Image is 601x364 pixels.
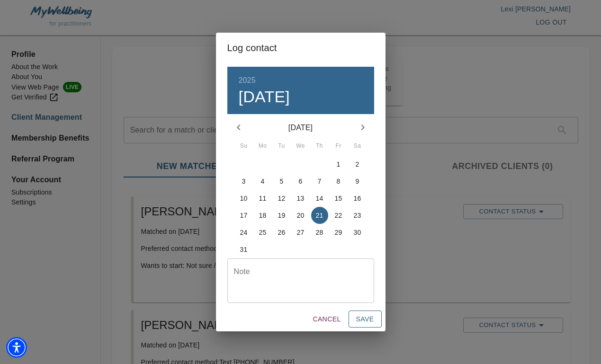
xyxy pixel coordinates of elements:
[235,142,252,151] span: Su
[316,194,323,203] p: 14
[349,156,366,173] button: 2
[349,173,366,190] button: 9
[292,142,309,151] span: We
[6,337,27,358] div: Accessibility Menu
[254,173,271,190] button: 4
[313,313,341,325] span: Cancel
[278,228,286,237] p: 26
[235,207,252,224] button: 17
[335,211,342,220] p: 22
[356,313,374,325] span: Save
[349,207,366,224] button: 23
[335,228,342,237] p: 29
[273,190,290,207] button: 12
[273,207,290,224] button: 19
[292,190,309,207] button: 13
[259,228,267,237] p: 25
[235,173,252,190] button: 3
[239,74,256,87] button: 2025
[240,228,248,237] p: 24
[335,194,342,203] p: 15
[297,211,305,220] p: 20
[349,142,366,151] span: Sa
[235,241,252,258] button: 31
[259,194,267,203] p: 11
[349,190,366,207] button: 16
[354,194,361,203] p: 16
[240,211,248,220] p: 17
[250,122,351,133] p: [DATE]
[311,173,328,190] button: 7
[242,177,246,186] p: 3
[254,207,271,224] button: 18
[254,190,271,207] button: 11
[259,211,267,220] p: 18
[316,211,323,220] p: 21
[356,160,359,169] p: 2
[330,173,347,190] button: 8
[330,207,347,224] button: 22
[292,224,309,241] button: 27
[292,207,309,224] button: 20
[240,245,248,254] p: 31
[311,190,328,207] button: 14
[261,177,265,186] p: 4
[278,211,286,220] p: 19
[330,190,347,207] button: 15
[316,228,323,237] p: 28
[330,142,347,151] span: Fr
[349,224,366,241] button: 30
[356,177,359,186] p: 9
[311,224,328,241] button: 28
[318,177,322,186] p: 7
[273,173,290,190] button: 5
[297,228,305,237] p: 27
[354,228,361,237] p: 30
[239,87,290,107] button: [DATE]
[235,190,252,207] button: 10
[254,224,271,241] button: 25
[235,224,252,241] button: 24
[337,177,341,186] p: 8
[330,224,347,241] button: 29
[330,156,347,173] button: 1
[311,207,328,224] button: 21
[297,194,305,203] p: 13
[354,211,361,220] p: 23
[273,142,290,151] span: Tu
[292,173,309,190] button: 6
[299,177,303,186] p: 6
[278,194,286,203] p: 12
[273,224,290,241] button: 26
[254,142,271,151] span: Mo
[337,160,341,169] p: 1
[280,177,284,186] p: 5
[349,311,382,328] button: Save
[227,40,374,55] h2: Log contact
[311,142,328,151] span: Th
[240,194,248,203] p: 10
[309,311,344,328] button: Cancel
